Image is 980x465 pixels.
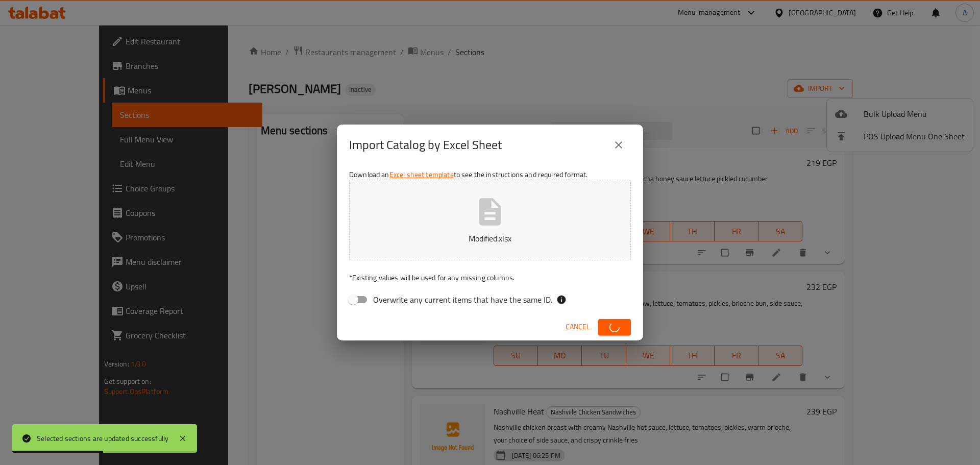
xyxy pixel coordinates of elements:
button: close [606,133,631,157]
button: Modified.xlsx [349,180,631,260]
span: Overwrite any current items that have the same ID. [373,293,552,306]
svg: If the overwrite option isn't selected, then the items that match an existing ID will be ignored ... [556,295,567,305]
p: Modified.xlsx [365,232,615,244]
h2: Import Catalog by Excel Sheet [349,137,502,153]
p: Existing values will be used for any missing columns. [349,273,631,283]
button: Cancel [561,317,594,336]
a: Excel sheet template [389,168,454,181]
span: Cancel [566,321,590,333]
div: Selected sections are updated successfully [37,433,168,444]
div: Download an to see the instructions and required format. [337,165,643,313]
